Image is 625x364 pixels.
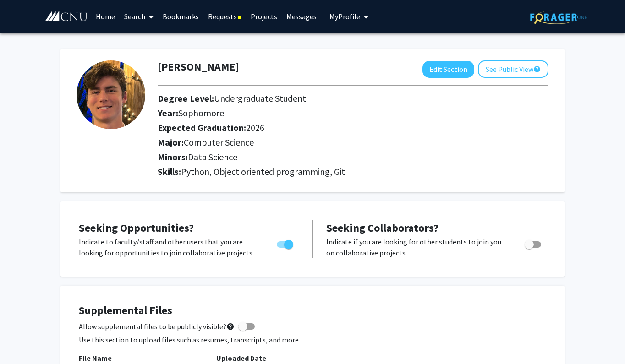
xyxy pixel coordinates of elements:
span: Seeking Opportunities? [79,221,194,235]
a: Requests [203,0,246,33]
iframe: Chat [7,323,39,357]
a: Search [120,0,158,33]
span: Undergraduate Student [214,92,306,104]
a: Messages [282,0,321,33]
span: Sophomore [178,107,224,119]
div: Toggle [273,236,298,250]
a: Projects [246,0,282,33]
span: My Profile [329,12,360,21]
b: File Name [79,353,112,363]
span: Seeking Collaborators? [326,221,439,235]
img: Profile Picture [77,60,145,129]
img: ForagerOne Logo [530,10,587,24]
span: Computer Science [184,136,254,148]
h2: Major: [158,137,548,148]
button: See Public View [478,60,548,78]
img: Christopher Newport University Logo [44,11,88,22]
h1: [PERSON_NAME] [158,60,239,74]
h2: Skills: [158,166,548,177]
p: Indicate to faculty/staff and other users that you are looking for opportunities to join collabor... [79,236,259,258]
span: 2026 [246,122,264,133]
button: Edit Section [422,61,474,78]
span: Python, Object oriented programming, Git [181,166,345,177]
span: Allow supplemental files to be publicly visible? [79,321,235,332]
mat-icon: help [533,64,541,75]
span: Data Science [188,151,237,163]
p: Indicate if you are looking for other students to join you on collaborative projects. [326,236,507,258]
p: Use this section to upload files such as resumes, transcripts, and more. [79,334,546,345]
b: Uploaded Date [216,353,266,363]
mat-icon: help [226,321,235,332]
h2: Year: [158,108,507,119]
h2: Expected Graduation: [158,122,507,133]
a: Bookmarks [158,0,203,33]
h2: Degree Level: [158,93,507,104]
h4: Supplemental Files [79,304,546,317]
a: Home [91,0,120,33]
h2: Minors: [158,152,548,163]
div: Toggle [521,236,546,250]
